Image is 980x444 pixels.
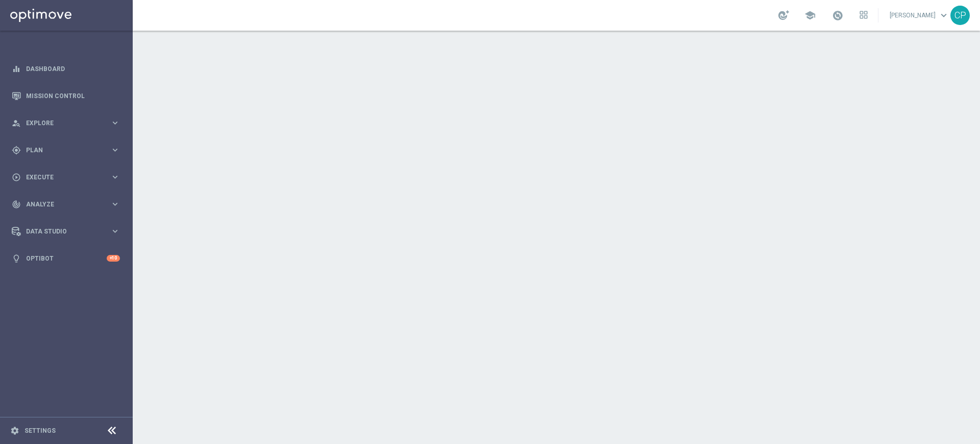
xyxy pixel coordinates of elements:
[12,245,120,272] div: Optibot
[26,228,110,235] span: Data Studio
[12,64,21,74] i: equalizer
[12,254,21,263] i: lightbulb
[26,55,120,82] a: Dashboard
[24,428,56,434] a: Settings
[12,146,110,155] div: Plan
[11,65,120,73] button: equalizer Dashboard
[110,199,120,209] i: keyboard_arrow_right
[11,146,120,154] button: gps_fixed Plan keyboard_arrow_right
[12,200,21,209] i: track_changes
[110,172,120,182] i: keyboard_arrow_right
[12,146,21,155] i: gps_fixed
[107,255,120,262] div: +10
[11,92,120,100] button: Mission Control
[12,173,21,182] i: play_circle_outline
[950,6,970,25] div: CP
[10,426,19,435] i: settings
[12,200,110,209] div: Analyze
[26,120,110,126] span: Explore
[11,227,120,236] button: Data Studio keyboard_arrow_right
[26,245,107,272] a: Optibot
[110,118,120,128] i: keyboard_arrow_right
[11,119,120,127] button: person_search Explore keyboard_arrow_right
[11,254,120,263] button: lightbulb Optibot +10
[26,201,110,207] span: Analyze
[12,82,120,109] div: Mission Control
[12,119,110,128] div: Explore
[26,147,110,153] span: Plan
[26,174,110,180] span: Execute
[12,55,120,82] div: Dashboard
[110,145,120,155] i: keyboard_arrow_right
[938,10,949,21] span: keyboard_arrow_down
[12,227,110,236] div: Data Studio
[889,8,950,23] a: [PERSON_NAME]keyboard_arrow_down
[12,173,110,182] div: Execute
[12,119,21,128] i: person_search
[110,226,120,236] i: keyboard_arrow_right
[804,10,816,21] span: school
[11,200,120,208] button: track_changes Analyze keyboard_arrow_right
[11,173,120,181] button: play_circle_outline Execute keyboard_arrow_right
[26,82,120,109] a: Mission Control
